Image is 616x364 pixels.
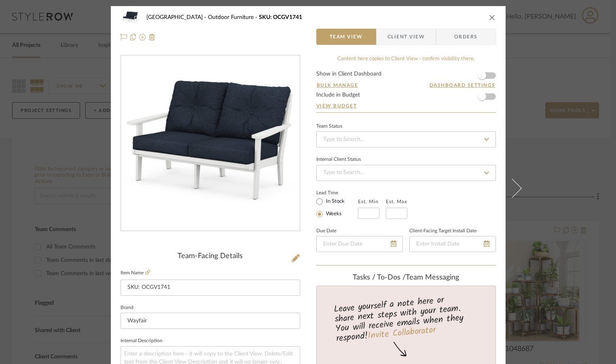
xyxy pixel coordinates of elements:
img: ab4b396a-4622-4227-9463-aeb720d6ba81_48x40.jpg [121,9,140,25]
span: [GEOGRAPHIC_DATA] [146,15,208,20]
div: Team Status [316,124,342,128]
span: Orders [445,29,487,45]
label: Item Name [121,269,150,276]
label: Est. Min [358,199,379,204]
a: View Budget [316,103,496,109]
div: team Messaging [316,274,496,282]
div: Team-Facing Details [121,252,300,261]
span: SKU: OCGV1741 [259,15,302,20]
input: Enter Brand [121,313,300,329]
label: In Stock [324,198,345,205]
span: Team View [330,29,363,45]
label: Internal Description [121,339,163,343]
label: Client-Facing Target Install Date [409,229,476,233]
button: close [489,14,496,21]
img: Remove from project [149,34,155,40]
div: 0 [121,56,300,231]
input: Type to Search… [316,165,496,181]
a: Invite Collaborator [367,323,436,343]
div: Content here copies to Client View - confirm visibility there. [316,55,496,63]
label: Weeks [324,210,342,218]
mat-radio-group: Select item type [316,196,358,219]
label: Est. Max [386,199,407,204]
button: Bulk Manage [316,82,359,89]
input: Enter Due Date [316,236,403,252]
label: Lead Time [316,189,358,196]
input: Enter Item Name [121,280,300,296]
input: Enter Install Date [409,236,496,252]
div: Internal Client Status [316,158,361,162]
button: Dashboard Settings [429,82,496,89]
span: Outdoor Furniture [208,15,259,20]
label: Due Date [316,229,337,233]
img: ab4b396a-4622-4227-9463-aeb720d6ba81_436x436.jpg [123,56,298,231]
label: Brand [121,306,133,310]
span: Tasks / To-Dos / [353,274,406,281]
span: Client View [387,29,425,45]
input: Type to Search… [316,131,496,147]
div: Leave yourself a note here or share next steps with your team. You will receive emails when they ... [315,291,497,345]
